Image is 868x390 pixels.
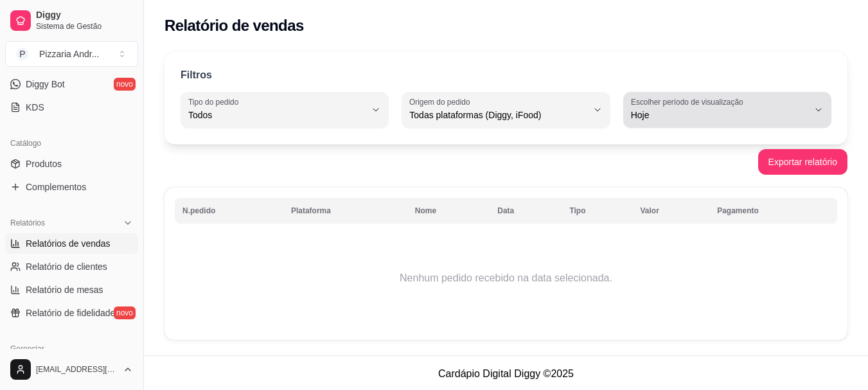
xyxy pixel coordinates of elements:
a: Complementos [5,177,138,197]
label: Origem do pedido [409,96,474,107]
div: Catálogo [5,133,138,154]
a: Relatórios de vendas [5,233,138,254]
a: Relatório de mesas [5,279,138,300]
span: Complementos [26,181,86,193]
span: Relatórios de vendas [26,237,111,250]
span: KDS [26,101,44,114]
a: DiggySistema de Gestão [5,5,138,36]
button: Origem do pedidoTodas plataformas (Diggy, iFood) [402,92,610,128]
button: Tipo do pedidoTodos [181,92,389,128]
th: Data [490,198,562,224]
th: Nome [407,198,490,224]
th: Plataforma [283,198,407,224]
span: P [16,48,29,60]
th: Tipo [562,198,632,224]
button: [EMAIL_ADDRESS][DOMAIN_NAME] [5,354,138,385]
a: KDS [5,97,138,118]
div: Gerenciar [5,339,138,359]
a: Relatório de fidelidadenovo [5,303,138,323]
button: Escolher período de visualizaçãoHoje [623,92,831,128]
label: Tipo do pedido [188,96,243,107]
th: N.pedido [175,198,283,224]
span: Hoje [631,109,808,121]
label: Escolher período de visualização [631,96,747,107]
span: Relatório de clientes [26,260,107,273]
span: Relatório de fidelidade [26,306,115,319]
span: Todos [188,109,366,121]
th: Valor [633,198,710,224]
a: Produtos [5,154,138,174]
span: Relatórios [10,218,45,228]
a: Relatório de clientes [5,256,138,277]
span: Sistema de Gestão [36,21,133,31]
span: Diggy Bot [26,78,65,91]
span: [EMAIL_ADDRESS][DOMAIN_NAME] [36,364,118,375]
p: Filtros [181,67,212,83]
h2: Relatório de vendas [164,15,304,36]
div: Pizzaria Andr ... [39,48,99,60]
th: Pagamento [709,198,837,224]
span: Todas plataformas (Diggy, iFood) [409,109,587,121]
span: Relatório de mesas [26,283,103,296]
a: Diggy Botnovo [5,74,138,94]
button: Exportar relatório [758,149,847,175]
span: Produtos [26,157,62,170]
td: Nenhum pedido recebido na data selecionada. [175,227,837,330]
span: Diggy [36,10,133,21]
button: Select a team [5,41,138,67]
